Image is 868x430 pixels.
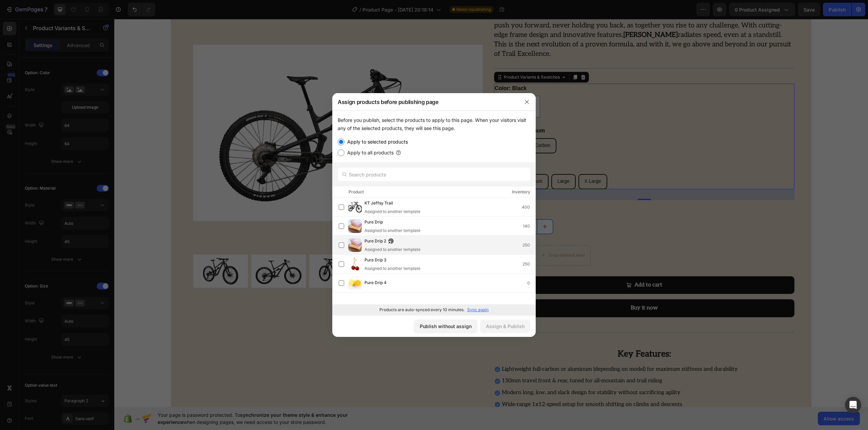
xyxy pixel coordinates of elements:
span: Pure Drip 2 [364,238,386,245]
div: Assigned to another template [364,246,420,253]
label: Apply to selected products [344,138,408,146]
legend: Material: Aluminum [380,107,431,116]
div: Assigned to another template [364,209,420,215]
div: Add to cart [520,261,548,271]
p: Wide-range 1x12-speed setup for smooth shifting on climbs and descents [388,381,624,391]
div: Inventory [512,189,530,195]
button: increment [423,201,438,215]
legend: Color: Black [380,65,413,74]
input: quantity [396,201,423,215]
span: Pure Drip 3 [364,257,387,264]
img: product-img [348,257,362,271]
div: Quantity [380,181,680,195]
span: Carbon [420,124,436,129]
div: Assigned to another template [364,265,420,272]
button: Assign & Publish [480,320,530,333]
img: product-img [348,200,362,214]
p: Sync again [467,307,489,313]
legend: Size: Small [380,143,410,152]
p: Buy it now [516,284,544,294]
h2: Key Features: [380,329,680,341]
span: Medium [411,159,428,165]
div: 0 [527,280,535,286]
button: Publish without assign [414,320,477,333]
span: Large [443,159,455,165]
button: decrement [380,201,396,215]
p: 150mm travel front & rear, tuned for all-mountain and trail riding [388,357,624,367]
img: product-img [348,238,362,252]
button: <p>Buy it now</p> [380,280,680,298]
div: Product [349,189,364,195]
div: Open Intercom Messenger [845,397,861,413]
span: Pure Drip 4 [364,279,387,287]
div: Drop element here [435,234,471,239]
div: Product Variants & Swatches [388,55,447,61]
label: Apply to all products [344,149,394,157]
p: Lightweight full-carbon or aluminum (depending on model) for maximum stiffness and durability [388,346,624,356]
p: Products are auto-synced every 10 minutes. [379,307,465,313]
span: KT Jeffsy Trail [364,200,393,207]
div: Rs. 3,499.00 [380,230,418,243]
div: 250 [522,242,535,249]
div: Before you publish, select the products to apply to this page. When your visitors visit any of th... [338,116,530,132]
div: 400 [522,204,535,211]
strong: [PERSON_NAME] [509,12,564,20]
div: Publish without assign [420,323,472,330]
img: product-img [348,219,362,233]
div: 250 [522,261,535,267]
input: Search products [338,168,530,181]
span: Small [385,159,397,165]
button: Add to cart [380,257,680,275]
span: Pure Drip [364,219,383,226]
img: product-img [348,276,362,290]
div: /> [332,111,536,315]
div: Assign & Publish [486,323,525,330]
div: Assign products before publishing page [332,93,518,111]
div: 140 [523,223,535,230]
span: Aluminum [385,124,406,129]
p: Modern long, low, and slack design for stability without sacrificing agility [388,369,624,379]
span: X Large [470,159,487,165]
div: Assigned to another template [364,228,420,234]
